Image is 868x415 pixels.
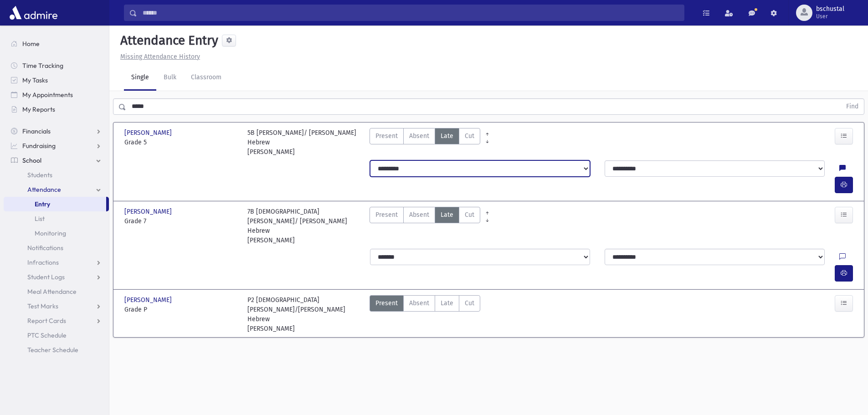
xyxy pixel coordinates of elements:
a: Time Tracking [4,58,109,73]
span: Infractions [27,258,59,266]
span: Present [375,298,398,308]
span: School [22,156,41,164]
span: Absent [409,298,429,308]
span: Home [22,40,40,48]
a: Financials [4,124,109,138]
a: Home [4,36,109,51]
span: Absent [409,210,429,220]
div: AttTypes [370,295,480,333]
span: Present [375,131,398,141]
span: Meal Attendance [27,287,77,296]
div: AttTypes [370,207,480,245]
a: Classroom [184,65,229,91]
span: Teacher Schedule [27,346,78,354]
a: Fundraising [4,138,109,153]
span: Report Cards [27,317,66,325]
span: Notifications [27,244,63,252]
span: Grade P [124,305,238,314]
a: Teacher Schedule [4,343,109,357]
span: User [816,13,844,20]
span: My Appointments [22,91,73,99]
span: Late [441,298,453,308]
a: School [4,153,109,168]
a: Infractions [4,255,109,270]
span: Grade 7 [124,216,238,226]
span: List [35,215,45,223]
span: Fundraising [22,142,56,150]
a: Single [124,65,156,91]
u: Missing Attendance History [120,53,200,61]
span: Absent [409,131,429,141]
span: Late [441,210,453,220]
span: Cut [465,210,474,220]
button: Find [841,99,864,114]
span: Grade 5 [124,138,238,147]
a: Notifications [4,241,109,255]
a: PTC Schedule [4,328,109,343]
div: P2 [DEMOGRAPHIC_DATA][PERSON_NAME]/[PERSON_NAME] Hebrew [PERSON_NAME] [247,295,361,333]
span: [PERSON_NAME] [124,207,174,216]
span: Students [27,171,52,179]
span: Financials [22,127,51,135]
span: Late [441,131,453,141]
input: Search [137,5,684,21]
span: Cut [465,131,474,141]
a: Monitoring [4,226,109,241]
span: [PERSON_NAME] [124,128,174,138]
div: 5B [PERSON_NAME]/ [PERSON_NAME] Hebrew [PERSON_NAME] [247,128,361,157]
span: [PERSON_NAME] [124,295,174,305]
a: Test Marks [4,299,109,313]
span: Cut [465,298,474,308]
h5: Attendance Entry [117,33,218,48]
span: Present [375,210,398,220]
span: Time Tracking [22,61,63,70]
div: 7B [DEMOGRAPHIC_DATA][PERSON_NAME]/ [PERSON_NAME] Hebrew [PERSON_NAME] [247,207,361,245]
a: Student Logs [4,270,109,284]
span: PTC Schedule [27,331,67,339]
span: Test Marks [27,302,58,310]
a: Students [4,168,109,182]
a: Entry [4,197,106,211]
span: My Tasks [22,76,48,84]
span: My Reports [22,105,55,113]
a: My Appointments [4,87,109,102]
span: Entry [35,200,50,208]
div: AttTypes [370,128,480,157]
a: Bulk [156,65,184,91]
a: My Tasks [4,73,109,87]
a: Missing Attendance History [117,53,200,61]
span: Student Logs [27,273,65,281]
span: Attendance [27,185,61,194]
a: List [4,211,109,226]
span: bschustal [816,5,844,13]
a: My Reports [4,102,109,117]
a: Attendance [4,182,109,197]
img: AdmirePro [7,4,60,22]
span: Monitoring [35,229,66,237]
a: Meal Attendance [4,284,109,299]
a: Report Cards [4,313,109,328]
